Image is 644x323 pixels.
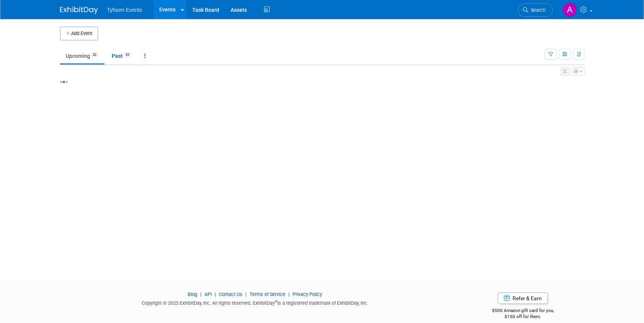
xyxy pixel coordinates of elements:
a: API [204,291,212,297]
img: loading... [60,81,68,83]
span: Search [528,7,546,13]
span: | [286,291,291,297]
img: ExhibitDay [60,6,98,14]
a: Terms of Service [250,291,285,297]
span: 32 [90,52,99,58]
div: $500 Amazon gift card for you, [462,302,584,320]
span: 35 [123,52,131,58]
span: | [198,291,203,297]
a: Search [518,3,553,17]
a: Privacy Policy [293,291,322,297]
a: Contact Us [219,291,242,297]
sup: ® [275,299,277,304]
a: Upcoming32 [60,49,104,63]
a: Blog [188,291,197,297]
span: | [213,291,218,297]
span: | [244,291,248,297]
span: Tyfoom Events [107,7,142,13]
img: Angie Nichols [563,3,577,17]
a: Past35 [106,49,137,63]
button: Add Event [60,27,98,40]
a: Refer & Earn [498,293,548,304]
div: $150 off for them. [462,313,584,320]
div: Copyright © 2025 ExhibitDay, Inc. All rights reserved. ExhibitDay is a registered trademark of Ex... [60,298,451,307]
